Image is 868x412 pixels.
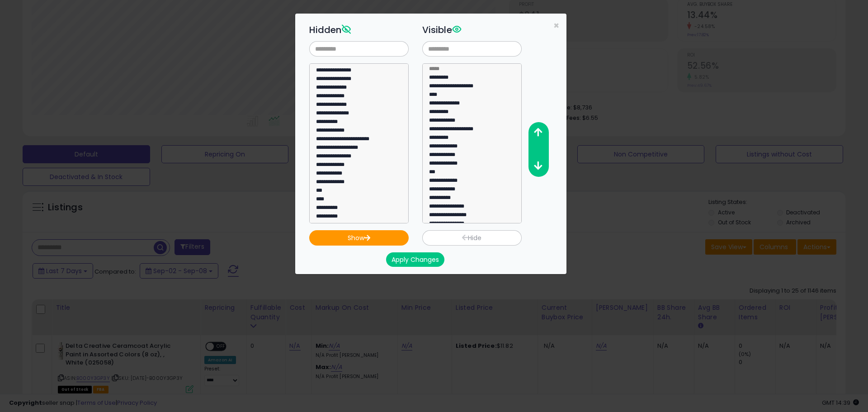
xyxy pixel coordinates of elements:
[422,23,522,37] h3: Visible
[309,230,409,246] button: Show
[309,23,409,37] h3: Hidden
[386,252,444,267] button: Apply Changes
[422,230,522,246] button: Hide
[553,19,559,32] span: ×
